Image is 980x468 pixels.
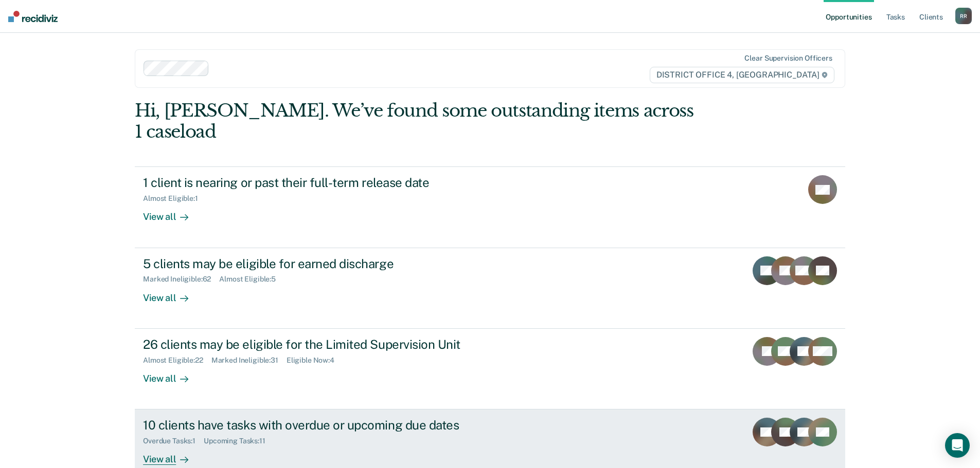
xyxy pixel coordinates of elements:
[955,8,972,24] button: RR
[143,418,504,433] div: 10 clients have tasks with overdue or upcoming due dates
[143,364,201,384] div: View all
[287,356,343,365] div: Eligible Now : 4
[143,284,201,304] div: View all
[219,275,284,284] div: Almost Eligible : 5
[650,67,834,83] span: DISTRICT OFFICE 4, [GEOGRAPHIC_DATA]
[143,437,204,445] div: Overdue Tasks : 1
[744,54,832,63] div: Clear supervision officers
[945,433,970,458] div: Open Intercom Messenger
[955,8,972,24] div: R R
[143,337,504,352] div: 26 clients may be eligible for the Limited Supervision Unit
[143,356,211,365] div: Almost Eligible : 22
[143,445,201,465] div: View all
[143,203,201,223] div: View all
[143,256,504,271] div: 5 clients may be eligible for earned discharge
[143,194,206,203] div: Almost Eligible : 1
[8,11,58,22] img: Recidiviz
[143,275,219,284] div: Marked Ineligible : 62
[135,100,703,142] div: Hi, [PERSON_NAME]. We’ve found some outstanding items across 1 caseload
[135,248,845,329] a: 5 clients may be eligible for earned dischargeMarked Ineligible:62Almost Eligible:5View all
[143,175,504,190] div: 1 client is nearing or past their full-term release date
[135,329,845,409] a: 26 clients may be eligible for the Limited Supervision UnitAlmost Eligible:22Marked Ineligible:31...
[204,437,274,445] div: Upcoming Tasks : 11
[211,356,287,365] div: Marked Ineligible : 31
[135,166,845,248] a: 1 client is nearing or past their full-term release dateAlmost Eligible:1View all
